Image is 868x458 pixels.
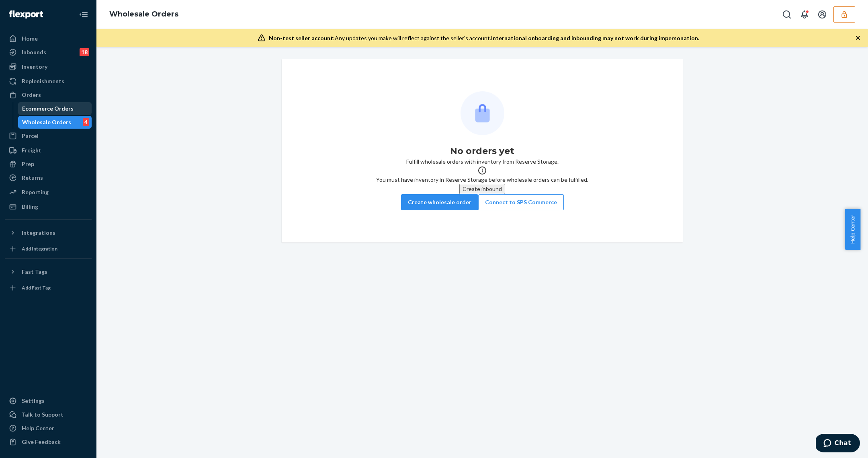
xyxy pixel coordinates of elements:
[22,397,45,405] div: Settings
[5,186,92,199] a: Reporting
[5,46,92,59] a: Inbounds18
[22,229,55,237] div: Integrations
[478,199,564,205] a: Connect to SPS Commerce
[22,160,34,168] div: Prep
[5,75,92,88] a: Replenishments
[22,424,54,432] div: Help Center
[491,35,699,41] span: International onboarding and inbounding may not work during impersonation.
[5,281,92,294] a: Add Fast Tag
[401,199,478,205] a: Create wholesale order
[22,174,43,182] div: Returns
[22,91,41,99] div: Orders
[18,116,92,129] a: Wholesale Orders4
[845,209,860,250] button: Help Center
[22,188,49,196] div: Reporting
[22,63,47,71] div: Inventory
[779,6,795,23] button: Open Search Box
[5,144,92,157] a: Freight
[22,105,74,113] div: Ecommerce Orders
[5,171,92,184] a: Returns
[461,91,504,135] img: Empty list
[22,284,51,291] div: Add Fast Tag
[401,194,478,210] button: Create wholesale order
[459,184,505,194] button: Create inbound
[478,194,564,210] button: Connect to SPS Commerce
[814,6,830,23] button: Open account menu
[816,434,860,454] iframe: Opens a widget where you can chat to one of our agents
[103,3,185,26] ol: breadcrumbs
[9,10,43,18] img: Flexport logo
[22,132,39,140] div: Parcel
[22,268,47,276] div: Fast Tags
[376,176,588,184] div: You must have inventory in Reserve Storage before wholesale orders can be fulfilled.
[5,408,92,421] button: Talk to Support
[18,102,92,115] a: Ecommerce Orders
[5,394,92,407] a: Settings
[5,265,92,278] button: Fast Tags
[76,6,92,23] button: Close Navigation
[22,35,38,43] div: Home
[22,146,41,154] div: Freight
[80,48,89,56] div: 18
[288,91,676,210] div: Fulfill wholesale orders with inventory from Reserve Storage.
[5,422,92,435] a: Help Center
[22,77,64,85] div: Replenishments
[5,226,92,239] button: Integrations
[109,10,178,18] a: Wholesale Orders
[269,34,699,42] div: Any updates you make will reflect against the seller's account.
[22,203,38,211] div: Billing
[5,158,92,170] a: Prep
[796,6,813,23] button: Open notifications
[5,242,92,255] a: Add Integration
[269,35,335,41] span: Non-test seller account:
[22,438,61,446] div: Give Feedback
[5,200,92,213] a: Billing
[22,118,71,126] div: Wholesale Orders
[22,411,63,419] div: Talk to Support
[5,32,92,45] a: Home
[5,60,92,73] a: Inventory
[5,435,92,448] button: Give Feedback
[83,118,89,126] div: 4
[450,145,514,158] h1: No orders yet
[22,48,46,56] div: Inbounds
[22,245,57,252] div: Add Integration
[5,129,92,142] a: Parcel
[5,88,92,101] a: Orders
